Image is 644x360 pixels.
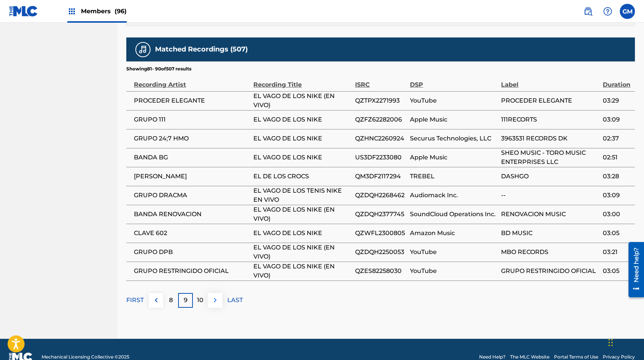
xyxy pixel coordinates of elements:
[134,248,250,257] span: GRUPO DPB
[211,296,220,305] img: right
[355,248,406,257] span: QZDQH2250053
[134,72,250,89] div: Recording Artist
[583,7,593,16] img: search
[355,115,406,124] span: QZFZ62282006
[603,115,631,124] span: 03:09
[580,4,596,19] a: Public Search
[501,266,599,276] span: GRUPO RESTRINGIDO OFICIAL
[134,115,250,124] span: GRUPO 111
[501,210,599,219] span: RENOVACION MUSIC
[253,92,351,110] span: EL VAGO DE LOS NIKE (EN VIVO)
[253,115,351,124] span: EL VAGO DE LOS NIKE
[355,210,406,219] span: QZDQH2377745
[603,266,631,276] span: 03:05
[620,4,635,19] div: User Menu
[603,172,631,181] span: 03:28
[501,148,599,167] span: SHEO MUSIC - TORO MUSIC ENTERPRISES LLC
[603,248,631,257] span: 03:21
[501,72,599,89] div: Label
[410,248,497,257] span: YouTube
[501,172,599,181] span: DASHGO
[410,191,497,200] span: Audiomack Inc.
[606,324,644,360] div: Widget de chat
[253,186,351,204] span: EL VAGO DE LOS TENIS NIKE EN VIVO
[197,296,203,305] p: 10
[410,229,497,238] span: Amazon Music
[253,153,351,162] span: EL VAGO DE LOS NIKE
[9,6,38,17] img: MLC Logo
[134,172,250,181] span: [PERSON_NAME]
[126,296,144,305] p: FIRST
[253,229,351,238] span: EL VAGO DE LOS NIKE
[355,191,406,200] span: QZDQH2268462
[134,210,250,219] span: BANDA RENOVACION
[600,4,615,19] div: Help
[410,266,497,276] span: YouTube
[501,248,599,257] span: MBO RECORDS
[184,296,188,305] p: 9
[410,172,497,181] span: TREBEL
[155,45,248,54] h5: Matched Recordings (507)
[623,239,644,300] iframe: Resource Center
[355,229,406,238] span: QZWFL2300805
[603,7,612,16] img: help
[134,134,250,143] span: GRUPO 24;7 HMO
[134,153,250,162] span: BANDA BG
[410,115,497,124] span: Apple Music
[501,115,599,124] span: 111RECORTS
[410,153,497,162] span: Apple Music
[67,7,76,16] img: Top Rightsholders
[603,134,631,143] span: 02:37
[227,296,243,305] p: LAST
[501,134,599,143] span: 3963531 RECORDS DK
[169,296,173,305] p: 8
[608,331,613,354] div: Arrastrar
[355,134,406,143] span: QZHNC2260924
[81,7,127,16] span: Members
[606,324,644,360] iframe: Chat Widget
[134,266,250,276] span: GRUPO RESTRINGIDO OFICIAL
[501,191,599,200] span: --
[410,72,497,89] div: DSP
[603,191,631,200] span: 03:09
[138,45,147,54] img: Matched Recordings
[253,243,351,261] span: EL VAGO DE LOS NIKE (EN VIVO)
[355,96,406,105] span: QZTPX2271993
[115,8,127,15] span: (96)
[603,229,631,238] span: 03:05
[134,191,250,200] span: GRUPO DRACMA
[410,96,497,105] span: YouTube
[410,210,497,219] span: SoundCloud Operations Inc.
[253,134,351,143] span: EL VAGO DE LOS NIKE
[410,134,497,143] span: Securus Technologies, LLC
[501,96,599,105] span: PROCEDER ELEGANTE
[501,229,599,238] span: BD MUSIC
[603,96,631,105] span: 03:29
[253,205,351,223] span: EL VAGO DE LOS NIKE (EN VIVO)
[253,172,351,181] span: EL DE LOS CROCS
[355,266,406,276] span: QZES82258030
[603,210,631,219] span: 03:00
[355,72,406,89] div: ISRC
[253,72,351,89] div: Recording Title
[253,262,351,280] span: EL VAGO DE LOS NIKE (EN VIVO)
[126,65,191,72] p: Showing 81 - 90 of 507 results
[134,229,250,238] span: CLAVE 602
[355,153,406,162] span: US3DF2233080
[603,153,631,162] span: 02:51
[603,72,631,89] div: Duration
[134,96,250,105] span: PROCEDER ELEGANTE
[152,296,161,305] img: left
[355,172,406,181] span: QM3DF2117294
